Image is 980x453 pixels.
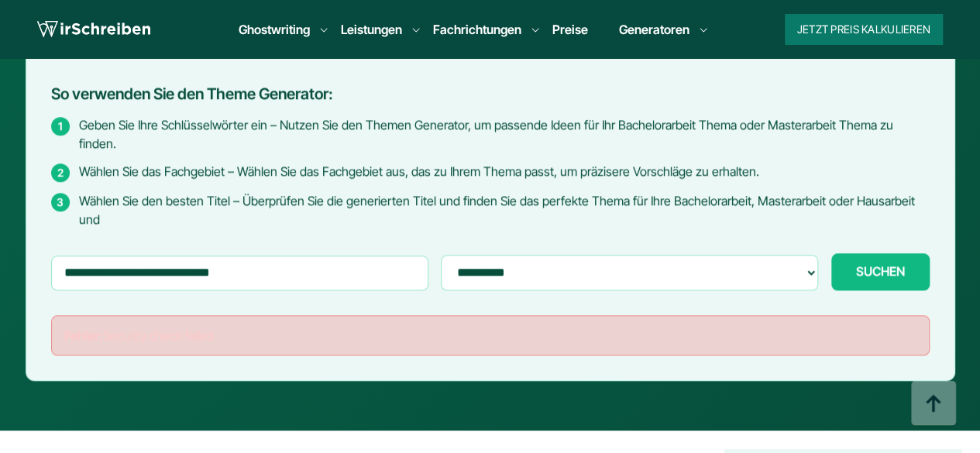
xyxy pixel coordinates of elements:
span: 2 [51,163,70,182]
a: Fachrichtungen [433,20,521,39]
img: button top [910,381,957,427]
li: Geben Sie Ihre Schlüsselwörter ein – Nutzen Sie den Themen Generator, um passende Ideen für Ihr B... [51,115,930,153]
button: SUCHEN [831,253,930,290]
span: SUCHEN [856,264,905,278]
span: 3 [51,193,70,211]
a: Generatoren [619,20,689,39]
a: Preise [552,22,588,37]
strong: Fehler: [64,328,103,343]
li: Wählen Sie den besten Titel – Überprüfen Sie die generierten Titel und finden Sie das perfekte Th... [51,191,930,228]
h2: So verwenden Sie den Theme Generator: [51,85,930,103]
a: Leistungen [341,20,402,39]
span: 1 [51,117,70,136]
li: Wählen Sie das Fachgebiet – Wählen Sie das Fachgebiet aus, das zu Ihrem Thema passt, um präzisere... [51,162,930,182]
button: Jetzt Preis kalkulieren [785,14,943,45]
a: Ghostwriting [239,20,310,39]
img: logo wirschreiben [37,18,150,41]
div: Security check failed [51,315,930,355]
